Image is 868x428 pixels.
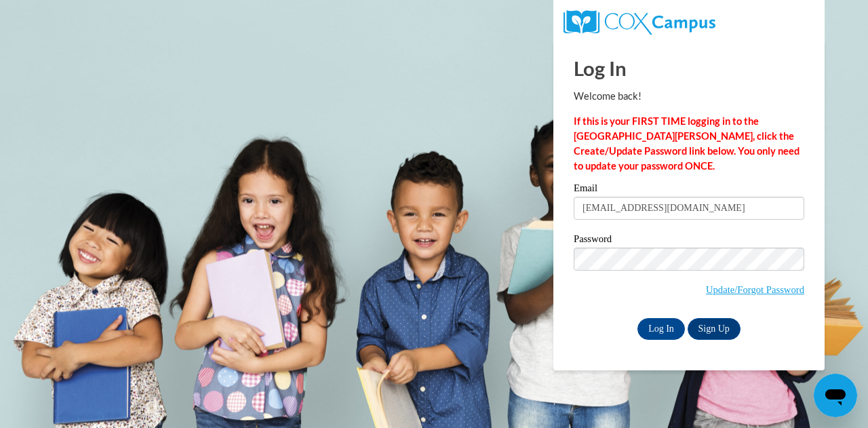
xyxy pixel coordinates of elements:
[574,183,804,197] label: Email
[574,115,800,172] strong: If this is your FIRST TIME logging in to the [GEOGRAPHIC_DATA][PERSON_NAME], click the Create/Upd...
[564,10,715,35] img: COX Campus
[706,284,804,295] a: Update/Forgot Password
[574,54,804,82] h1: Log In
[814,374,857,417] iframe: Button to launch messaging window
[637,318,685,340] input: Log In
[574,89,804,104] p: Welcome back!
[574,234,804,248] label: Password
[688,318,741,340] a: Sign Up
